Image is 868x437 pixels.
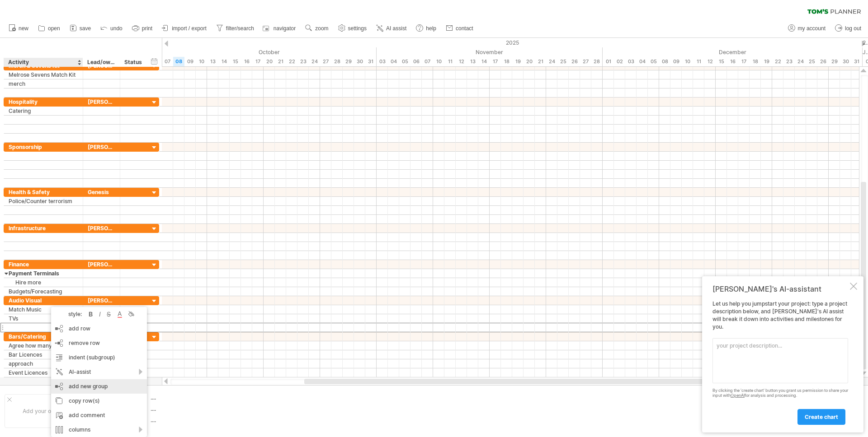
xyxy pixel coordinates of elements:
[19,25,28,32] span: new
[9,350,78,359] div: Bar Licences
[659,57,670,66] div: Monday, 8 December 2025
[336,23,369,34] a: settings
[348,25,367,32] span: settings
[9,269,78,278] div: Payment Terminals
[9,107,78,115] div: Catering
[524,57,535,66] div: Thursday, 20 November 2025
[48,25,60,32] span: open
[226,25,254,32] span: filter/search
[443,23,476,34] a: contact
[230,57,241,66] div: Wednesday, 15 October 2025
[805,414,838,420] span: create chart
[806,57,817,66] div: Thursday, 25 December 2025
[374,23,409,34] a: AI assist
[365,57,377,66] div: Friday, 31 October 2025
[162,57,173,66] div: Tuesday, 7 October 2025
[569,57,580,66] div: Wednesday, 26 November 2025
[297,57,309,66] div: Thursday, 23 October 2025
[9,314,78,323] div: TVs
[303,23,331,34] a: zoom
[750,57,761,66] div: Thursday, 18 December 2025
[173,57,184,66] div: Wednesday, 8 October 2025
[160,23,209,34] a: import / export
[422,57,433,66] div: Friday, 7 November 2025
[274,25,296,32] span: navigator
[55,311,86,317] div: style:
[218,57,230,66] div: Tuesday, 14 October 2025
[682,57,693,66] div: Wednesday, 10 December 2025
[9,305,78,314] div: Match Music
[184,57,196,66] div: Thursday, 9 October 2025
[467,57,478,66] div: Thursday, 13 November 2025
[414,23,439,34] a: help
[309,57,320,66] div: Friday, 24 October 2025
[614,57,625,66] div: Tuesday, 2 December 2025
[88,224,115,232] div: [PERSON_NAME]
[693,57,704,66] div: Thursday, 11 December 2025
[603,47,863,57] div: December 2025
[252,57,264,66] div: Friday, 17 October 2025
[88,188,115,196] div: Genesis
[130,23,155,34] a: print
[87,58,115,67] div: Lead/owner
[797,409,845,425] a: create chart
[51,365,147,379] div: AI-assist
[9,70,78,79] div: Melrose Sevens Match Kit
[88,296,115,305] div: [PERSON_NAME]
[591,57,603,66] div: Friday, 28 November 2025
[456,57,467,66] div: Wednesday, 12 November 2025
[207,57,218,66] div: Monday, 13 October 2025
[712,284,848,293] div: [PERSON_NAME]'s AI-assistant
[67,23,94,34] a: save
[786,23,828,34] a: my account
[331,57,343,66] div: Tuesday, 28 October 2025
[377,47,603,57] div: November 2025
[625,57,637,66] div: Wednesday, 3 December 2025
[9,341,78,350] div: Agree how many bars
[783,57,795,66] div: Tuesday, 23 December 2025
[845,25,861,32] span: log out
[9,98,78,106] div: Hospitality
[410,57,422,66] div: Thursday, 6 November 2025
[275,57,286,66] div: Tuesday, 21 October 2025
[88,98,115,106] div: [PERSON_NAME]/Ally/Kirsty
[478,57,490,66] div: Friday, 14 November 2025
[69,339,100,346] span: remove row
[142,25,152,32] span: print
[388,57,399,66] div: Tuesday, 4 November 2025
[354,57,365,66] div: Thursday, 30 October 2025
[151,405,226,413] div: ....
[731,393,745,398] a: OpenAI
[512,57,524,66] div: Wednesday, 19 November 2025
[151,394,226,401] div: ....
[241,57,252,66] div: Thursday, 16 October 2025
[286,57,297,66] div: Wednesday, 22 October 2025
[712,388,848,398] div: By clicking the 'create chart' button you grant us permission to share your input with for analys...
[648,57,659,66] div: Friday, 5 December 2025
[501,57,512,66] div: Tuesday, 18 November 2025
[51,408,147,423] div: add comment
[8,58,78,67] div: Activity
[6,23,31,34] a: new
[9,278,78,287] div: Hire more
[557,57,569,66] div: Tuesday, 25 November 2025
[490,57,501,66] div: Monday, 17 November 2025
[377,57,388,66] div: Monday, 3 November 2025
[9,296,78,305] div: Audio Visual
[829,57,840,66] div: Monday, 29 December 2025
[535,57,546,66] div: Friday, 21 November 2025
[727,57,738,66] div: Tuesday, 16 December 2025
[433,57,444,66] div: Monday, 10 November 2025
[117,47,377,57] div: October 2025
[817,57,829,66] div: Friday, 26 December 2025
[798,25,826,32] span: my account
[9,287,78,296] div: Budgets/Forecasting
[603,57,614,66] div: Monday, 1 December 2025
[9,359,78,368] div: approach
[51,350,147,365] div: indent (subgroup)
[444,57,456,66] div: Tuesday, 11 November 2025
[315,25,328,32] span: zoom
[712,300,848,424] div: Let us help you jumpstart your project: type a project description below, and [PERSON_NAME]'s AI ...
[51,379,147,394] div: add new group
[851,57,863,66] div: Wednesday, 31 December 2025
